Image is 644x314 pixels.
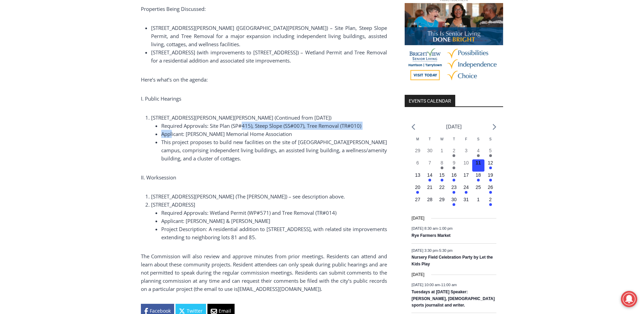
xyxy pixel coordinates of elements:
span: This project proposes to build new facilities on the site of [GEOGRAPHIC_DATA][PERSON_NAME] campu... [161,139,387,162]
p: I. Public Hearings [141,94,387,103]
button: 31 [460,196,472,208]
time: 13 [415,172,420,178]
button: 27 [411,196,424,208]
button: 17 [460,172,472,184]
time: 20 [415,185,420,190]
span: [STREET_ADDRESS] [151,201,195,208]
em: Has events [489,154,492,157]
button: 24 Has events [460,184,472,196]
time: - [411,248,453,252]
button: 29 [436,196,448,208]
time: 1 [477,197,480,202]
a: Tuesdays at [DATE] Speaker: [PERSON_NAME], [DEMOGRAPHIC_DATA] sports journalist and writer. [411,290,495,308]
time: 24 [463,185,469,190]
span: The Commission will also review and approve minutes from prior meetings. Residents can attend and... [141,253,387,292]
button: 21 [424,184,436,196]
button: 1 [472,196,484,208]
time: 1 [441,148,443,153]
a: Next month [493,124,496,130]
time: 22 [439,185,445,190]
button: 26 Has events [484,184,497,196]
button: 1 [436,147,448,159]
a: Nursery Field Celebration Party by Let the Kids Play [411,255,493,267]
time: 10 [463,160,469,165]
span: [DATE] 3:30 pm [411,248,438,252]
time: 30 [427,148,433,153]
time: 4 [477,148,480,153]
li: [DATE] [446,122,462,131]
time: 16 [452,172,457,178]
button: 22 [436,184,448,196]
time: 2 [453,148,455,153]
button: 2 Has events [484,196,497,208]
span: [STREET_ADDRESS] (with improvements to [STREET_ADDRESS]) – Wetland Permit and Tree Removal for a ... [151,49,387,64]
time: 23 [452,185,457,190]
time: 12 [488,160,493,165]
em: Has events [489,179,492,181]
button: 18 Has events [472,172,484,184]
span: 11:00 am [441,283,457,287]
span: Properties Being Discussed: [141,5,206,12]
span: [DATE] 8:30 am [411,226,438,230]
div: Saturday [472,137,484,147]
time: 2 [489,197,492,202]
div: "We would have speakers with experience in local journalism speak to us about their experiences a... [171,0,321,66]
img: Brightview Senior Living [405,3,503,85]
span: M [416,137,419,141]
time: 11 [476,160,481,165]
span: Applicant: [PERSON_NAME] & [PERSON_NAME] [161,217,270,224]
em: Has events [465,191,467,194]
time: [DATE] [411,215,424,222]
time: 27 [415,197,420,202]
em: Has events [453,167,455,169]
time: 18 [476,172,481,178]
time: 19 [488,172,493,178]
button: 16 Has events [448,172,460,184]
time: 9 [453,160,455,165]
em: Has events [428,179,431,181]
time: - [411,283,457,287]
button: 2 Has events [448,147,460,159]
h2: Events Calendar [405,95,455,106]
span: F [465,137,467,141]
span: [STREET_ADDRESS][PERSON_NAME] (The [PERSON_NAME]) – see description above. [151,193,345,200]
em: Has events [453,154,455,157]
button: 30 Has events [448,196,460,208]
button: 13 [411,172,424,184]
span: Required Approvals: Wetland Permit (WP#571) and Tree Removal (TR#014) [161,209,336,216]
time: 8 [441,160,443,165]
button: 8 Has events [436,159,448,172]
time: 28 [427,197,433,202]
button: 10 [460,159,472,172]
button: 6 [411,159,424,172]
span: Here’s what’s on the agenda: [141,76,208,83]
time: 14 [427,172,433,178]
span: T [453,137,455,141]
span: [DATE] 10:00 am [411,283,440,287]
em: Has events [453,203,455,206]
a: Rye Farmers Market [411,233,450,239]
div: Tuesday [424,137,436,147]
time: 29 [439,197,445,202]
span: 5:30 pm [439,248,453,252]
em: Has events [489,203,492,206]
span: S [477,137,479,141]
button: 20 Has events [411,184,424,196]
button: 19 Has events [484,172,497,184]
div: Sunday [484,137,497,147]
span: S [489,137,492,141]
div: Thursday [448,137,460,147]
button: 25 [472,184,484,196]
button: 3 [460,147,472,159]
em: Has events [441,167,443,169]
button: 7 [424,159,436,172]
span: [STREET_ADDRESS][PERSON_NAME][PERSON_NAME] (Continued from [DATE]) [151,114,331,121]
button: 15 Has events [436,172,448,184]
time: 5 [489,148,492,153]
div: Friday [460,137,472,147]
button: 30 [424,147,436,159]
em: Has events [453,179,455,181]
span: Intern @ [DOMAIN_NAME] [178,68,315,83]
span: Required Approvals: Site Plan (SP#415), Steep Slope (SS#007), Tree Removal (TR#010) [161,122,361,129]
